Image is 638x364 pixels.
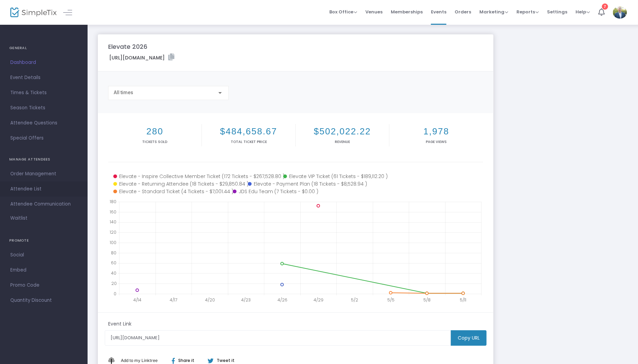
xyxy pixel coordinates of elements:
div: Tweet it [201,357,238,364]
span: Times & Tickets [10,88,77,97]
span: Memberships [391,3,423,21]
text: 5/11 [460,297,466,303]
m-panel-subtitle: Event Link [108,320,132,328]
text: 180 [110,199,116,205]
span: Social [10,251,77,260]
text: 4/23 [241,297,251,303]
div: Share it [165,357,207,364]
m-panel-title: Elevate 2026 [108,42,147,51]
text: 140 [110,219,116,225]
text: 40 [111,270,116,276]
p: Page Views [391,139,482,144]
text: 120 [110,229,116,235]
text: 100 [110,240,116,245]
span: All times [114,90,133,95]
h4: PROMOTE [9,234,78,247]
text: 5/2 [351,297,358,303]
span: Attendee List [10,185,77,194]
span: Attendee Communication [10,200,77,209]
h4: MANAGE ATTENDEES [9,153,78,166]
text: 4/29 [314,297,324,303]
text: 4/14 [133,297,141,303]
span: Event Details [10,73,77,82]
text: 0 [114,291,116,297]
text: 4/17 [170,297,177,303]
p: Tickets sold [110,139,200,144]
span: Reports [516,9,539,15]
h2: $484,658.67 [203,126,294,137]
h2: 280 [110,126,200,137]
text: 160 [110,209,116,214]
span: Settings [547,3,567,21]
span: Season Tickets [10,103,77,112]
img: linktree [108,357,119,364]
text: 4/26 [277,297,287,303]
label: [URL][DOMAIN_NAME] [109,54,174,62]
p: Revenue [297,139,388,144]
span: Help [576,9,590,15]
text: 5/8 [424,297,431,303]
h2: 1,978 [391,126,482,137]
span: Add to my Linktree [121,358,158,363]
span: Order Management [10,169,77,178]
div: 7 [602,3,608,10]
span: Dashboard [10,58,77,67]
text: 80 [111,250,116,255]
span: Attendee Questions [10,119,77,128]
m-button: Copy URL [451,330,487,346]
p: Total Ticket Price [203,139,294,144]
span: Events [431,3,446,21]
span: Special Offers [10,134,77,143]
span: Marketing [479,9,508,15]
span: Promo Code [10,281,77,290]
span: Box Office [329,9,357,15]
span: Quantity Discount [10,296,77,305]
text: 4/20 [205,297,215,303]
span: Waitlist [10,215,27,222]
text: 20 [111,280,117,286]
span: Venues [365,3,383,21]
h4: GENERAL [9,41,78,55]
text: 5/5 [387,297,395,303]
h2: $502,022.22 [297,126,388,137]
span: Orders [455,3,471,21]
span: Embed [10,266,77,275]
text: 60 [111,260,116,266]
